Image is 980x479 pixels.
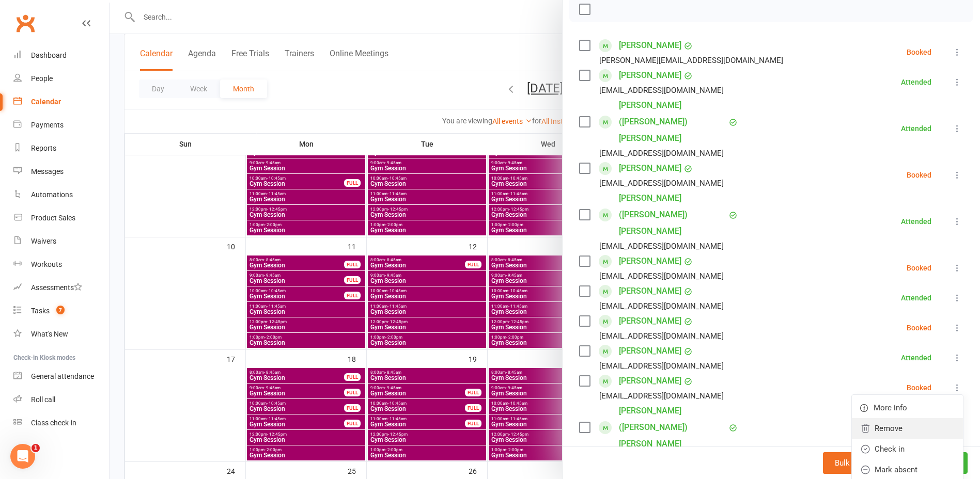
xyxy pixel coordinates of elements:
div: [EMAIL_ADDRESS][DOMAIN_NAME] [599,359,724,373]
div: Booked [907,49,931,56]
div: Payments [31,121,64,129]
div: What's New [31,330,68,338]
a: [PERSON_NAME] ([PERSON_NAME]) [PERSON_NAME] [619,97,726,147]
div: Booked [907,324,931,331]
div: Tasks [31,307,50,315]
a: Workouts [13,253,109,276]
a: [PERSON_NAME] [619,67,681,84]
a: Remove [852,418,963,439]
a: Messages [13,160,109,183]
a: [PERSON_NAME] ([PERSON_NAME]) [PERSON_NAME] [619,403,726,452]
div: Reports [31,144,56,152]
a: Payments [13,114,109,137]
span: 1 [32,444,40,452]
div: Workouts [31,260,62,268]
div: Attended [901,354,931,361]
div: Calendar [31,98,61,106]
div: Booked [907,171,931,179]
a: Waivers [13,230,109,253]
a: More info [852,397,963,418]
a: [PERSON_NAME] [619,313,681,329]
div: Booked [907,384,931,391]
a: [PERSON_NAME] [619,160,681,177]
div: Attended [901,78,931,86]
div: [EMAIL_ADDRESS][DOMAIN_NAME] [599,84,724,97]
a: Dashboard [13,44,109,67]
a: What's New [13,323,109,346]
div: Attended [901,218,931,225]
a: [PERSON_NAME] [619,283,681,299]
iframe: Intercom live chat [10,444,35,469]
div: Booked [907,264,931,272]
div: Attended [901,294,931,301]
a: Tasks 7 [13,299,109,323]
span: 7 [56,306,65,314]
div: Product Sales [31,214,75,222]
a: [PERSON_NAME] [619,253,681,269]
div: [EMAIL_ADDRESS][DOMAIN_NAME] [599,389,724,403]
div: Waivers [31,237,56,245]
a: Roll call [13,388,109,411]
a: Assessments [13,276,109,299]
div: People [31,74,53,83]
button: Bulk add attendees [823,452,912,474]
div: [EMAIL_ADDRESS][DOMAIN_NAME] [599,239,724,253]
div: [EMAIL_ADDRESS][DOMAIN_NAME] [599,177,724,190]
div: Class check-in [31,419,76,427]
div: Assessments [31,283,82,292]
a: Clubworx [12,10,38,36]
div: Messages [31,167,64,175]
a: Automations [13,183,109,206]
div: [EMAIL_ADDRESS][DOMAIN_NAME] [599,269,724,283]
span: More info [874,402,907,414]
div: [PERSON_NAME][EMAIL_ADDRESS][DOMAIN_NAME] [599,54,783,67]
a: General attendance kiosk mode [13,365,109,388]
a: People [13,67,109,90]
div: Dashboard [31,51,67,59]
a: [PERSON_NAME] [619,373,681,389]
a: Check in [852,439,963,459]
a: Reports [13,137,109,160]
a: Class kiosk mode [13,411,109,435]
div: [EMAIL_ADDRESS][DOMAIN_NAME] [599,147,724,160]
div: General attendance [31,372,94,380]
a: Product Sales [13,206,109,230]
a: Calendar [13,90,109,114]
div: Automations [31,190,73,199]
div: [EMAIL_ADDRESS][DOMAIN_NAME] [599,299,724,313]
div: Attended [901,125,931,132]
a: [PERSON_NAME] [619,343,681,359]
a: [PERSON_NAME] ([PERSON_NAME]) [PERSON_NAME] [619,190,726,239]
div: Roll call [31,395,55,404]
a: [PERSON_NAME] [619,37,681,54]
div: [EMAIL_ADDRESS][DOMAIN_NAME] [599,329,724,343]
